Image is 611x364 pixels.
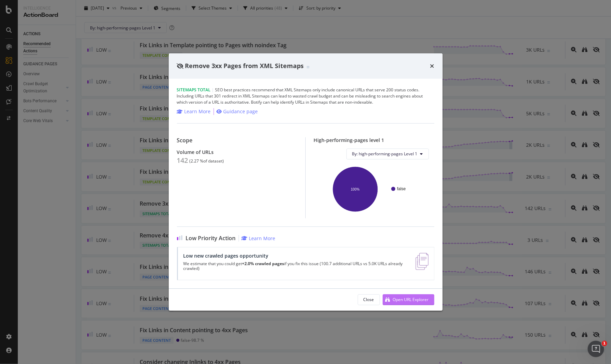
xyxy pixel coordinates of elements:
div: Scope [177,137,297,144]
strong: +2.0% crawled pages [242,261,284,266]
div: modal [169,53,443,311]
div: Low new crawled pages opportunity [183,253,408,259]
div: High-performing-pages level 1 [314,137,434,143]
a: Learn More [242,235,276,242]
p: We estimate that you could get if you fix this issue (100.7 additional URLs vs 5.0K URLs already ... [183,261,408,271]
button: Open URL Explorer [383,294,434,305]
div: 142 [177,156,188,165]
span: By: high-performing-pages Level 1 [352,151,418,157]
span: Low Priority Action [186,235,236,242]
div: Volume of URLs [177,149,297,155]
div: Guidance page [224,108,258,115]
span: Remove 3xx Pages from XML Sitemaps [185,62,304,70]
button: Close [358,294,380,305]
span: | [212,87,214,93]
button: By: high-performing-pages Level 1 [346,148,429,159]
div: ( 2.27 % of dataset ) [190,159,224,164]
div: SEO best practices recommend that XML Sitemaps only include canonical URLs that serve 200 status ... [177,87,434,105]
div: Close [364,297,374,302]
img: Equal [307,66,309,68]
a: Guidance page [217,108,258,115]
text: 100% [351,187,360,191]
a: Learn More [177,108,211,115]
img: e5DMFwAAAABJRU5ErkJggg== [416,253,428,270]
div: Learn More [184,108,211,115]
span: Sitemaps Total [177,87,211,93]
svg: A chart. [319,165,429,213]
div: times [430,62,434,70]
div: eye-slash [177,63,184,69]
span: 1 [602,341,607,346]
div: Open URL Explorer [393,297,429,302]
iframe: Intercom live chat [588,341,604,357]
div: Learn More [249,235,276,242]
text: false [397,186,406,191]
